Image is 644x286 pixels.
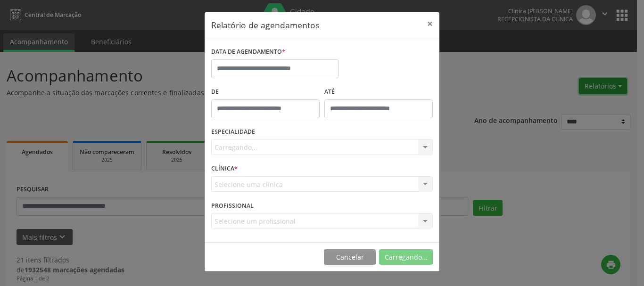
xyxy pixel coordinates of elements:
button: Close [421,12,439,35]
label: CLÍNICA [211,162,238,176]
h5: Relatório de agendamentos [211,19,319,31]
label: ESPECIALIDADE [211,125,255,139]
button: Cancelar [324,249,376,265]
button: Carregando... [379,249,433,265]
label: DATA DE AGENDAMENTO [211,45,285,59]
label: De [211,85,320,99]
label: PROFISSIONAL [211,198,254,213]
label: ATÉ [324,85,433,99]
